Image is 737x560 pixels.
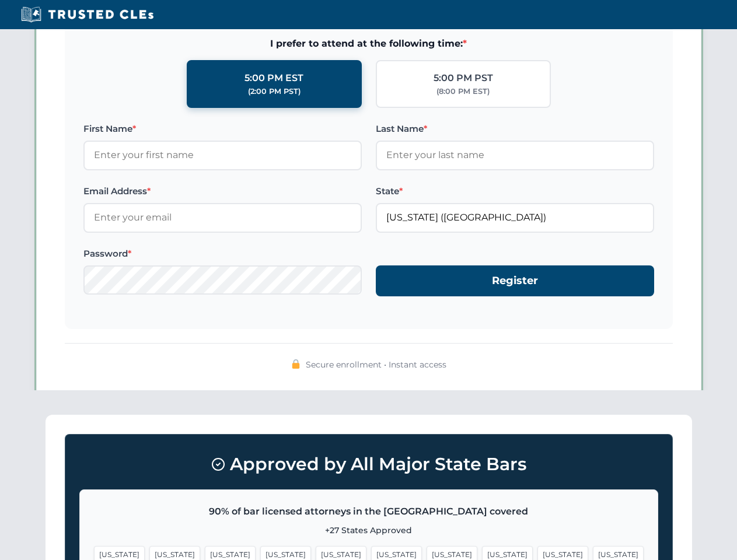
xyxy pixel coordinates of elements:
[291,359,301,369] img: 🔒
[306,358,446,371] span: Secure enrollment • Instant access
[376,265,654,296] button: Register
[79,449,658,480] h3: Approved by All Major State Bars
[18,6,157,23] img: Trusted CLEs
[244,71,303,86] div: 5:00 PM EST
[376,203,654,232] input: Florida (FL)
[376,141,654,170] input: Enter your last name
[434,71,493,86] div: 5:00 PM PST
[248,86,301,97] div: (2:00 PM PST)
[94,504,644,519] p: 90% of bar licensed attorneys in the [GEOGRAPHIC_DATA] covered
[436,86,490,97] div: (8:00 PM EST)
[83,184,362,198] label: Email Address
[94,524,644,537] p: +27 States Approved
[376,122,654,136] label: Last Name
[83,247,362,261] label: Password
[376,184,654,198] label: State
[83,141,362,170] input: Enter your first name
[83,203,362,232] input: Enter your email
[83,36,654,51] span: I prefer to attend at the following time:
[83,122,362,136] label: First Name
